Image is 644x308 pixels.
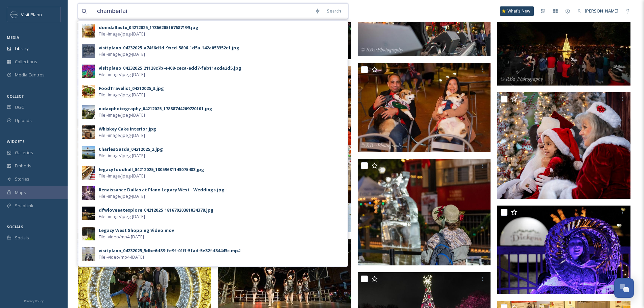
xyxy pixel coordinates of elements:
[21,11,42,18] span: Visit Plano
[15,104,24,111] span: UGC
[99,65,241,71] div: visitplano_04232025_21128c7b-e408-ceca-edd7-fab11acda2d5.jpg
[99,173,145,179] span: File - image/jpeg - [DATE]
[99,92,145,98] span: File - image/jpeg - [DATE]
[358,63,491,152] img: Dickens.jpg
[99,45,239,51] div: visitplano_04232025_a74f6d1d-9bcd-5806-1d5a-142a053352c1.jpg
[99,132,145,139] span: File - image/jpeg - [DATE]
[99,187,224,193] div: Renaissance Dallas at Plano Legacy West - Weddings.jpg
[358,159,491,265] img: Dickens.jpg
[99,31,145,37] span: File - image/jpeg - [DATE]
[24,299,44,303] span: Privacy Policy
[15,189,26,196] span: Maps
[497,92,630,199] img: Dickens.jpg
[15,58,37,65] span: Collections
[99,166,204,173] div: legacyfoodhall_04212025_18059681143075483.jpg
[15,149,33,156] span: Galleries
[614,278,634,298] button: Open Chat
[82,125,95,139] img: c6715d6d-bb82-42c4-8440-95e326c56907.jpg
[82,146,95,159] img: 2dca7b05-1f67-459b-92eb-ebc62d401e8a.jpg
[15,45,28,52] span: Library
[585,8,618,14] span: [PERSON_NAME]
[99,146,163,152] div: CharlesGazda_04212025_2.jpg
[99,227,174,234] div: Legacy West Shopping Video.mov
[15,72,45,78] span: Media Centres
[7,94,24,99] span: COLLECT
[15,203,33,209] span: SnapLink
[82,44,95,58] img: f88c8d05-be6a-440e-b77c-1e6219ab709e.jpg
[82,166,95,180] img: 01af3370-cd75-4a92-a4f4-22285f2f2d84.jpg
[82,186,95,200] img: 68749fad-bd4a-40d3-875a-30dab739b9a2.jpg
[99,24,198,31] div: doindallastx_04212025_17866205167687199.jpg
[82,65,95,78] img: 12615c2d-e7eb-45c2-94bb-f73e5608f88a.jpg
[7,224,23,229] span: SOCIALS
[99,247,240,254] div: visitplano_04232025_5dbe6d89-fe9f-01ff-5fad-5e32fd34443c.mp4
[99,51,145,57] span: File - image/jpeg - [DATE]
[99,234,144,240] span: File - video/mp4 - [DATE]
[15,163,31,169] span: Embeds
[99,71,145,78] span: File - image/jpeg - [DATE]
[99,85,164,92] div: FoodTravelist_04212025_3.jpg
[7,139,25,144] span: WIDGETS
[82,247,95,261] img: c536b44c-b546-41b3-a571-8df326ad367c.jpg
[574,4,622,18] a: [PERSON_NAME]
[82,105,95,119] img: 0682a156-1014-43ce-aa46-d4cbc770b233.jpg
[15,117,32,124] span: Uploads
[99,193,145,199] span: File - image/jpeg - [DATE]
[15,235,29,241] span: Socials
[99,152,145,159] span: File - image/jpeg - [DATE]
[497,206,630,294] img: Dickens in Downtown Plano.jpg
[99,126,156,132] div: Whiskey Cake Interior.jpg
[94,4,311,19] input: Search your library
[99,105,212,112] div: nidaxphotography_04212025_17888744269720101.jpg
[82,85,95,98] img: 7f747b2c-51ab-4169-8eb4-001f5400fefc.jpg
[78,30,211,119] img: Dickens.jpg
[324,4,344,18] div: Search
[82,227,95,240] img: e032ea2a-4144-4c45-b10c-17dc4315567a.jpg
[99,207,214,213] div: dfwloveeatexplore_04212025_18167020381034378.jpg
[99,254,144,260] span: File - video/mp4 - [DATE]
[24,297,44,305] a: Privacy Policy
[99,213,145,220] span: File - image/jpeg - [DATE]
[82,24,95,38] img: 61fea9f9-fe5a-47db-b730-656453dada70.jpg
[11,11,18,18] img: images.jpeg
[99,112,145,118] span: File - image/jpeg - [DATE]
[7,35,19,40] span: MEDIA
[82,207,95,220] img: 7036954e-428a-4358-81d8-90f11eb98329.jpg
[15,176,29,182] span: Stories
[500,6,534,16] a: What's New
[78,126,211,233] img: Dickens.jpg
